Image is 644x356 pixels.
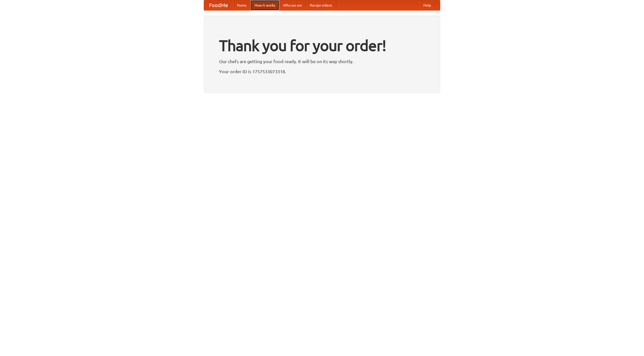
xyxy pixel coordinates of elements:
[219,58,425,65] p: Our chefs are getting your food ready. It will be on its way shortly.
[219,33,425,58] h1: Thank you for your order!
[233,0,251,10] a: Home
[306,0,336,10] a: Recipe videos
[251,0,279,10] a: How it works
[419,0,435,10] a: Help
[204,0,233,10] a: FoodMe
[279,0,306,10] a: Who we are
[219,68,425,75] p: Your order ID is 1757533073318.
